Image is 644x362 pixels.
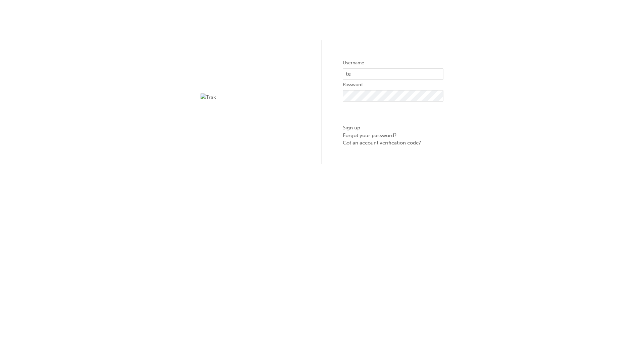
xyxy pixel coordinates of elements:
button: Sign In [343,107,443,119]
label: Username [343,59,443,67]
a: Got an account verification code? [343,139,443,147]
input: Username [343,68,443,80]
label: Password [343,81,443,89]
img: Trak [201,94,301,101]
a: Sign up [343,124,443,132]
a: Forgot your password? [343,132,443,139]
